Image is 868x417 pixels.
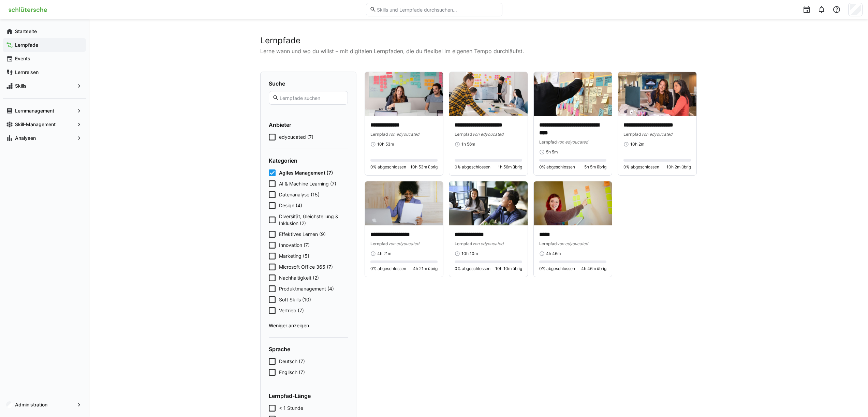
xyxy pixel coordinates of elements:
[539,266,575,271] span: 0% abgeschlossen
[279,253,309,259] span: Marketing (5)
[455,266,490,271] span: 0% abgeschlossen
[370,266,406,271] span: 0% abgeschlossen
[641,132,672,137] span: von edyoucated
[260,47,697,55] p: Lerne wann und wo du willst – mit digitalen Lernpfaden, die du flexibel im eigenen Tempo durchläu...
[279,274,319,281] span: Nachhaltigkeit (2)
[377,142,394,147] span: 10h 53m
[534,181,612,225] img: image
[279,231,326,238] span: Effektives Lernen (9)
[279,242,310,249] span: Innovation (7)
[388,241,419,246] span: von edyoucated
[365,72,443,116] img: image
[279,191,320,198] span: Datenanalyse (15)
[584,164,606,170] span: 5h 5m übrig
[260,35,697,46] h2: Lernpfade
[539,139,557,145] span: Lernpfad
[455,241,472,246] span: Lernpfad
[279,307,304,314] span: Vertrieb (7)
[279,169,333,176] span: Agiles Management (7)
[279,358,305,365] span: Deutsch (7)
[388,132,419,137] span: von edyoucated
[279,202,302,209] span: Design (4)
[557,241,588,246] span: von edyoucated
[630,142,644,147] span: 10h 2m
[618,72,696,116] img: image
[534,72,612,116] img: image
[546,251,561,256] span: 4h 46m
[279,180,336,187] span: AI & Machine Learning (7)
[410,164,438,170] span: 10h 53m übrig
[472,241,503,246] span: von edyoucated
[498,164,522,170] span: 1h 56m übrig
[269,80,348,87] h4: Suche
[370,241,388,246] span: Lernpfad
[370,132,388,137] span: Lernpfad
[472,132,503,137] span: von edyoucated
[449,181,528,225] img: image
[461,251,478,256] span: 10h 10m
[377,251,391,256] span: 4h 21m
[449,72,528,116] img: image
[581,266,606,271] span: 4h 46m übrig
[370,164,406,170] span: 0% abgeschlossen
[269,121,348,128] h4: Anbieter
[539,241,557,246] span: Lernpfad
[546,149,558,155] span: 5h 5m
[279,213,348,227] span: Diversität, Gleichstellung & Inklusion (2)
[495,266,522,271] span: 10h 10m übrig
[279,264,333,270] span: Microsoft Office 365 (7)
[269,392,348,399] h4: Lernpfad-Länge
[455,164,490,170] span: 0% abgeschlossen
[413,266,438,271] span: 4h 21m übrig
[365,181,443,225] img: image
[269,346,348,353] h4: Sprache
[279,285,334,292] span: Produktmanagement (4)
[279,296,311,303] span: Soft Skills (10)
[623,164,659,170] span: 0% abgeschlossen
[539,164,575,170] span: 0% abgeschlossen
[455,132,472,137] span: Lernpfad
[376,6,498,13] input: Skills und Lernpfade durchsuchen…
[269,157,348,164] h4: Kategorien
[279,95,344,101] input: Lernpfade suchen
[279,405,303,412] span: < 1 Stunde
[666,164,691,170] span: 10h 2m übrig
[623,132,641,137] span: Lernpfad
[461,142,475,147] span: 1h 56m
[279,134,313,140] span: edyoucated (7)
[557,139,588,145] span: von edyoucated
[269,322,348,329] span: Weniger anzeigen
[279,369,305,376] span: Englisch (7)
